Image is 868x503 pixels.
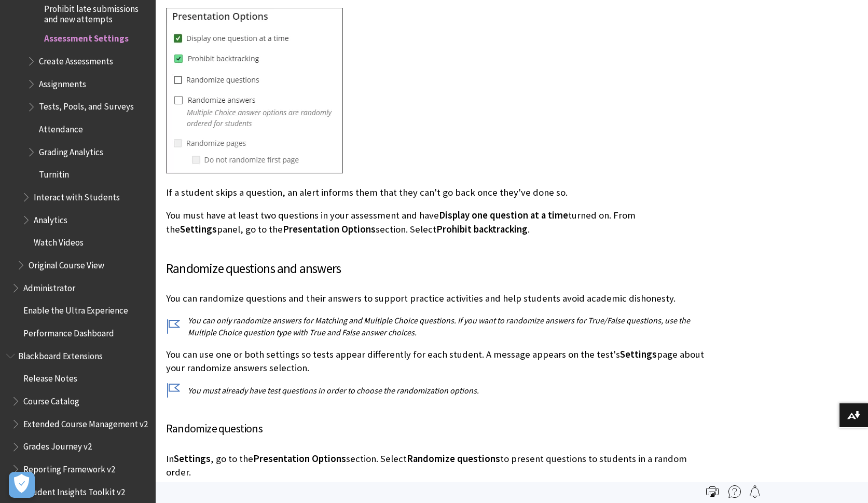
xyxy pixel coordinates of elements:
[23,324,114,338] span: Performance Dashboard
[29,256,104,270] span: Original Course View
[439,209,568,221] span: Display one question at a time
[23,415,148,429] span: Extended Course Management v2
[166,292,704,305] p: You can randomize questions and their answers to support practice activities and help students av...
[283,223,376,235] span: Presentation Options
[253,453,346,465] span: Presentation Options
[39,143,103,157] span: Grading Analytics
[39,166,69,180] span: Turnitin
[23,460,115,474] span: Reporting Framework v2
[620,348,657,360] span: Settings
[34,211,67,225] span: Analytics
[23,392,79,406] span: Course Catalog
[166,209,704,236] p: You must have at least two questions in your assessment and have turned on. From the panel, go to...
[180,223,217,235] span: Settings
[166,186,704,199] p: If a student skips a question, an alert informs them that they can't go back once they've done so.
[39,98,134,112] span: Tests, Pools, and Surveys
[436,223,528,235] span: Prohibit backtracking
[39,52,113,66] span: Create Assessments
[166,420,704,437] h4: Randomize questions
[166,8,343,173] img: Presentation Options, with display one question at a time and prohibit backtracking selected
[18,347,103,361] span: Blackboard Extensions
[728,485,741,498] img: More help
[166,452,704,479] p: In , go to the section. Select to present questions to students in a random order.
[174,453,211,465] span: Settings
[44,30,129,44] span: Assessment Settings
[9,472,35,498] button: Open Preferences
[407,453,500,465] span: Randomize questions
[23,438,92,452] span: Grades Journey v2
[166,315,704,338] p: You can only randomize answers for Matching and Multiple Choice questions. If you want to randomi...
[23,370,77,384] span: Release Notes
[166,348,704,375] p: You can use one or both settings so tests appear differently for each student. A message appears ...
[23,279,75,293] span: Administrator
[34,234,84,248] span: Watch Videos
[39,120,83,134] span: Attendance
[34,188,120,202] span: Interact with Students
[706,485,719,498] img: Print
[23,302,128,316] span: Enable the Ultra Experience
[39,75,86,89] span: Assignments
[23,483,125,497] span: Student Insights Toolkit v2
[166,259,704,279] h3: Randomize questions and answers
[166,385,704,396] p: You must already have test questions in order to choose the randomization options.
[749,485,761,498] img: Follow this page
[44,1,148,25] span: Prohibit late submissions and new attempts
